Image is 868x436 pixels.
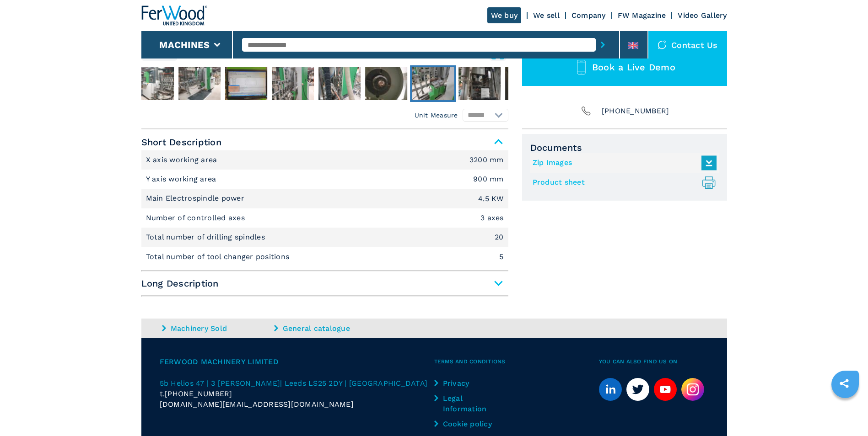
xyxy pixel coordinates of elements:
p: Number of controlled axes [146,213,248,223]
button: Go to Slide 14 [457,65,502,102]
span: Terms and Conditions [434,356,599,367]
button: Go to Slide 11 [317,65,362,102]
div: Contact us [648,31,727,58]
em: Unit Measure [415,111,458,120]
img: 987f651ace67d47f70402673eeaf3044 [225,67,267,100]
button: submit-button [596,34,610,55]
div: Short Description [141,150,508,266]
p: Total number of drilling spindles [146,232,268,242]
p: Total number of tool changer positions [146,252,292,262]
span: [DOMAIN_NAME][EMAIL_ADDRESS][DOMAIN_NAME] [160,399,354,409]
a: We sell [533,11,560,20]
em: 5 [499,253,503,261]
a: sharethis [833,372,856,395]
a: linkedin [599,378,622,401]
a: Privacy [434,378,498,388]
button: Go to Slide 10 [270,65,316,102]
span: Short Description [141,134,508,150]
img: 379d5b2facf4acbafacee10c5ea66e64 [178,67,221,100]
a: Zip Images [533,155,712,170]
button: Go to Slide 13 [410,65,456,102]
p: Main Electrospindle power [146,193,247,203]
button: Book a Live Demo [522,49,727,86]
em: 20 [495,234,504,241]
iframe: Chat [829,395,861,429]
img: ad56b6b34bb1547b6b2a0f51583b13e9 [132,67,174,100]
span: | Leeds LS25 2DY | [GEOGRAPHIC_DATA] [280,379,427,388]
span: Ferwood Machinery Limited [160,356,434,367]
em: 3 axes [480,214,504,222]
p: X axis working area [146,155,220,165]
em: 900 mm [473,175,504,183]
a: Company [571,11,606,20]
a: youtube [654,378,677,401]
span: Documents [530,142,719,153]
div: t. [160,388,434,399]
button: Go to Slide 15 [503,65,549,102]
a: We buy [487,7,522,23]
em: 3200 mm [469,156,504,164]
a: Cookie policy [434,419,498,429]
span: 5b Helios 47 | 3 [PERSON_NAME] [160,379,280,388]
p: Y axis working area [146,174,219,184]
img: fd9e8f9f78fc0b2ef4bb128318997514 [458,67,501,100]
button: Go to Slide 7 [130,65,176,102]
a: FW Magazine [618,11,666,20]
span: Book a Live Demo [592,62,675,73]
img: 04387519b5df48e05a3aceaec0cb7fe1 [412,67,454,100]
button: Go to Slide 8 [177,65,222,102]
img: Ferwood [141,5,207,26]
img: ce226387dff0476808b4dbe4b31cac0f [505,67,547,100]
img: 3452a12a8a274ef239f56a433ec6d230 [365,67,407,100]
a: 5b Helios 47 | 3 [PERSON_NAME]| Leeds LS25 2DY | [GEOGRAPHIC_DATA] [160,378,434,388]
span: You can also find us on [599,356,709,367]
span: Long Description [141,275,508,292]
span: [PHONE_NUMBER] [602,105,669,117]
img: Contact us [658,40,667,49]
img: Phone [580,105,593,117]
a: Machinery Sold [162,323,272,334]
em: 4.5 KW [478,195,504,202]
img: Instagram [681,378,704,401]
button: Machines [159,39,210,50]
button: Go to Slide 12 [363,65,409,102]
img: ececd90fca581872fd1a8a7bab7d1194 [318,67,361,100]
a: twitter [626,378,649,401]
a: General catalogue [274,323,384,334]
span: [PHONE_NUMBER] [165,388,232,399]
img: d680b41c27af5b9c9bd20f35f5432cea [272,67,314,100]
button: Go to Slide 9 [223,65,269,102]
a: Video Gallery [678,11,727,20]
a: Legal Information [434,393,498,414]
a: Product sheet [533,175,712,190]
